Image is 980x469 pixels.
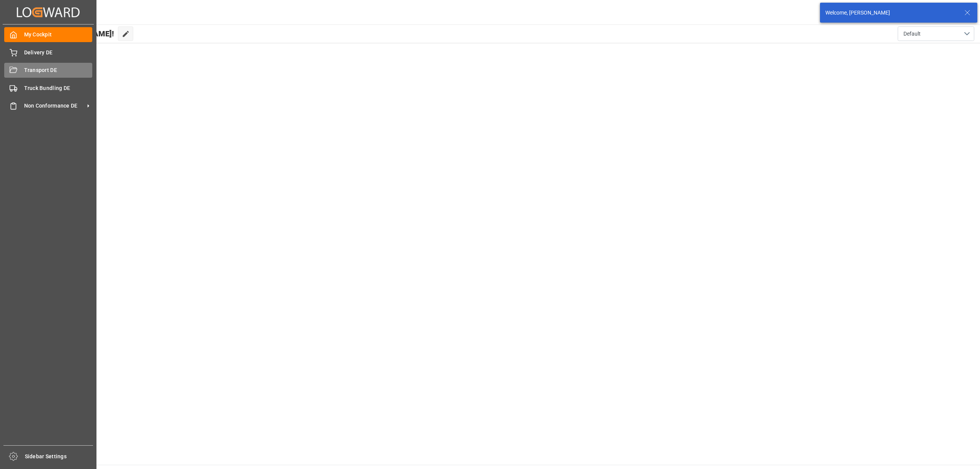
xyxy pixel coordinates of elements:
[24,31,93,39] span: My Cockpit
[24,49,93,57] span: Delivery DE
[4,63,92,78] a: Transport DE
[4,80,92,95] a: Truck Bundling DE
[898,26,974,41] button: open menu
[4,45,92,60] a: Delivery DE
[24,66,93,74] span: Transport DE
[903,30,921,38] span: Default
[24,84,93,92] span: Truck Bundling DE
[825,9,957,17] div: Welcome, [PERSON_NAME]
[24,102,85,110] span: Non Conformance DE
[4,27,92,42] a: My Cockpit
[25,453,93,461] span: Sidebar Settings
